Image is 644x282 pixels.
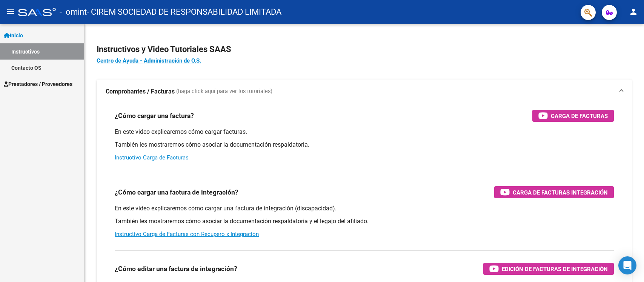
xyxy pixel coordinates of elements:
h3: ¿Cómo editar una factura de integración? [115,264,237,274]
p: También les mostraremos cómo asociar la documentación respaldatoria y el legajo del afiliado. [115,217,614,225]
button: Edición de Facturas de integración [483,263,614,275]
span: Carga de Facturas Integración [513,188,608,197]
span: - omint [60,4,87,20]
button: Carga de Facturas Integración [494,186,614,198]
strong: Comprobantes / Facturas [106,87,175,96]
mat-expansion-panel-header: Comprobantes / Facturas (haga click aquí para ver los tutoriales) [97,80,632,104]
span: Inicio [4,31,23,40]
span: Edición de Facturas de integración [502,264,608,274]
a: Instructivo Carga de Facturas con Recupero x Integración [115,231,259,238]
h3: ¿Cómo cargar una factura? [115,110,194,121]
mat-icon: menu [6,7,15,16]
p: En este video explicaremos cómo cargar una factura de integración (discapacidad). [115,204,614,213]
p: También les mostraremos cómo asociar la documentación respaldatoria. [115,141,614,149]
div: Open Intercom Messenger [618,256,636,274]
h3: ¿Cómo cargar una factura de integración? [115,187,238,198]
span: Carga de Facturas [551,111,608,121]
span: (haga click aquí para ver los tutoriales) [176,87,272,96]
h2: Instructivos y Video Tutoriales SAAS [97,42,632,57]
a: Centro de Ayuda - Administración de O.S. [97,57,201,64]
mat-icon: person [629,7,638,16]
span: - CIREM SOCIEDAD DE RESPONSABILIDAD LIMITADA [87,4,281,20]
p: En este video explicaremos cómo cargar facturas. [115,128,614,136]
a: Instructivo Carga de Facturas [115,154,189,161]
span: Prestadores / Proveedores [4,80,72,88]
button: Carga de Facturas [532,110,614,122]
